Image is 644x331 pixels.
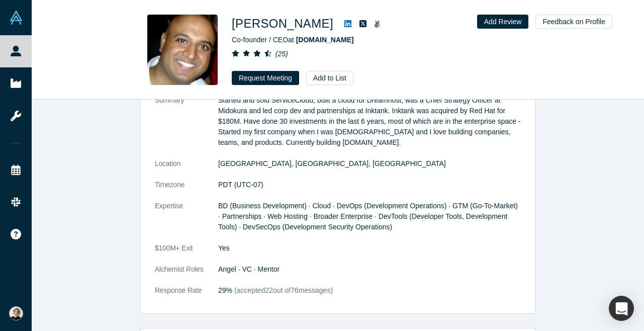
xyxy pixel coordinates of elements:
[218,286,232,294] span: 29%
[296,36,354,44] a: [DOMAIN_NAME]
[535,15,612,29] button: Feedback on Profile
[147,15,218,85] img: Ben Cherian's Profile Image
[155,95,218,158] dt: Summary
[155,264,218,285] dt: Alchemist Roles
[218,95,521,148] p: Started and sold ServiceCloud, built a cloud for Dreamhost, was a Chief Strategy Officer at Midok...
[218,264,521,275] dd: Angel · VC · Mentor
[155,180,218,201] dt: Timezone
[275,50,288,58] i: ( 25 )
[306,71,353,85] button: Add to List
[232,286,333,294] span: (accepted 22 out of 76 messages)
[155,285,218,306] dt: Response Rate
[477,15,529,29] button: Add Review
[218,158,521,169] dd: [GEOGRAPHIC_DATA], [GEOGRAPHIC_DATA], [GEOGRAPHIC_DATA]
[155,243,218,264] dt: $100M+ Exit
[155,201,218,243] dt: Expertise
[9,306,23,320] img: Turo Pekari's Account
[232,71,299,85] button: Request Meeting
[218,243,521,254] dd: Yes
[232,15,333,33] h1: [PERSON_NAME]
[9,11,23,25] img: Alchemist Vault Logo
[155,158,218,180] dt: Location
[218,180,521,190] dd: PDT (UTC-07)
[232,36,354,44] span: Co-founder / CEO at
[218,202,518,231] span: BD (Business Development) · Cloud · DevOps (Development Operations) · GTM (Go-To-Market) · Partne...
